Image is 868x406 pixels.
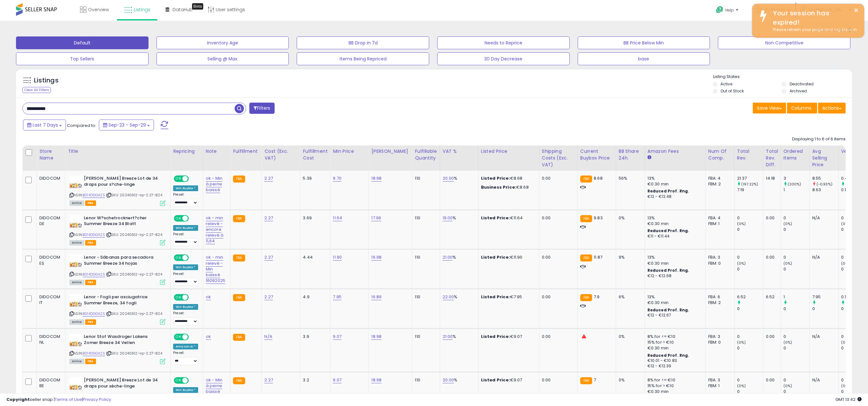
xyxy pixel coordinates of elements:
[481,334,534,340] div: €9.07
[297,36,429,49] button: BB Drop in 7d
[88,6,109,13] span: Overview
[99,120,154,130] button: Sep-23 - Sep-29
[333,215,342,221] a: 11.64
[83,272,105,277] a: B014DGGA2S
[69,334,165,363] div: ASIN:
[708,300,729,306] div: FBM: 2
[647,228,689,233] b: Reduced Prof. Rng.
[303,215,325,221] div: 3.69
[69,319,84,325] span: All listings currently available for purchase on Amazon
[85,200,96,206] span: FBA
[766,176,776,181] div: 14.18
[206,294,211,300] a: ok
[188,215,198,221] span: OFF
[841,176,867,181] div: 0.43
[443,148,476,155] div: VAT %
[812,306,838,312] div: 0
[841,340,850,345] small: (0%)
[737,221,746,226] small: (0%)
[737,340,746,345] small: (0%)
[69,377,82,390] img: 41jGBZXTRtL._SL40_.jpg
[303,176,325,181] div: 5.39
[233,334,245,341] small: FBA
[578,52,710,65] button: base
[841,261,850,266] small: (0%)
[737,261,746,266] small: (0%)
[443,334,473,340] div: %
[647,358,701,363] div: €10.01 - €10.83
[188,334,198,340] span: OFF
[69,176,82,188] img: 41jGBZXTRtL._SL40_.jpg
[647,261,701,266] div: €0.30 min
[784,221,792,226] small: (0%)
[173,304,198,310] div: Win BuyBox *
[206,333,211,340] a: ok
[233,148,259,155] div: Fulfillment
[371,175,382,182] a: 18.98
[333,175,342,182] a: 9.70
[784,261,792,266] small: (0%)
[443,377,473,383] div: %
[67,122,96,129] span: Compared to:
[841,227,867,232] div: 0
[619,148,642,161] div: BB Share 24h.
[173,272,198,286] div: Preset:
[768,9,859,27] div: Your session has expired!
[192,3,203,10] div: Tooltip anchor
[854,6,859,14] button: ×
[481,148,536,155] div: Listed Price
[741,182,758,187] small: (197.22%)
[737,148,760,161] div: Total Rev.
[481,176,534,181] div: €8.68
[303,334,325,340] div: 3.9
[818,103,846,113] button: Actions
[594,175,603,181] span: 8.68
[39,176,60,181] div: DIDOCOM
[83,396,111,402] a: Privacy Policy
[542,334,573,340] div: 0.00
[711,1,745,21] a: Help
[784,215,809,221] div: 0
[784,340,792,345] small: (0%)
[790,81,814,87] label: Deactivated
[708,148,732,161] div: Num of Comp.
[39,294,60,306] div: DIDOCOM IT
[647,340,701,345] div: 15% for > €10
[708,261,729,266] div: FBM: 0
[333,377,342,383] a: 9.07
[173,232,198,246] div: Preset:
[443,254,473,260] div: %
[619,176,640,181] div: 56%
[134,6,150,13] span: Listings
[437,52,570,65] button: 30 Day Decrease
[784,148,807,161] div: Ordered Items
[708,334,729,340] div: FBA: 3
[85,319,96,325] span: FBA
[718,36,850,49] button: Non Competitive
[188,295,198,300] span: OFF
[708,254,729,260] div: FBA: 3
[415,377,435,383] div: 110
[647,363,701,369] div: €12 - €12.39
[69,280,84,285] span: All listings currently available for purchase on Amazon
[841,294,867,300] div: 0.14
[580,176,592,183] small: FBA
[766,215,776,221] div: 0.00
[443,294,454,300] a: 22.00
[784,345,809,351] div: 0
[249,103,274,114] button: Filters
[481,254,534,260] div: €11.90
[481,215,534,221] div: €11.64
[174,215,182,221] span: ON
[708,181,729,187] div: FBM: 2
[264,175,273,182] a: 2.27
[788,182,801,187] small: (200%)
[303,294,325,300] div: 4.9
[481,294,534,300] div: €7.95
[481,333,510,340] b: Listed Price:
[720,81,732,87] label: Active
[784,187,809,193] div: 1
[303,377,325,383] div: 3.2
[784,254,809,260] div: 0
[647,334,701,340] div: 8% for <= €10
